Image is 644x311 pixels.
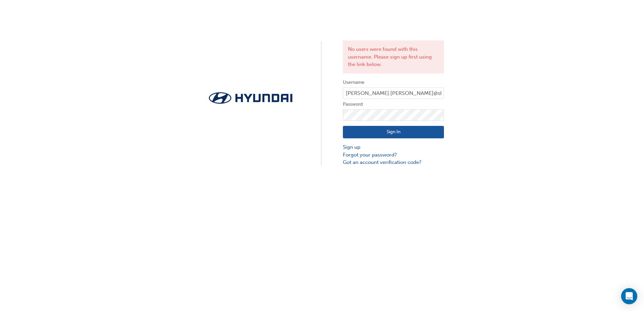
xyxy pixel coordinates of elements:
img: Trak [200,90,301,106]
div: No users were found with this username. Please sign up first using the link below. [343,40,444,73]
label: Password [343,100,444,108]
button: Sign In [343,126,444,139]
a: Got an account verification code? [343,159,444,166]
a: Sign up [343,143,444,151]
input: Username [343,88,444,99]
a: Forgot your password? [343,151,444,159]
label: Username [343,78,444,87]
div: Open Intercom Messenger [621,288,637,304]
